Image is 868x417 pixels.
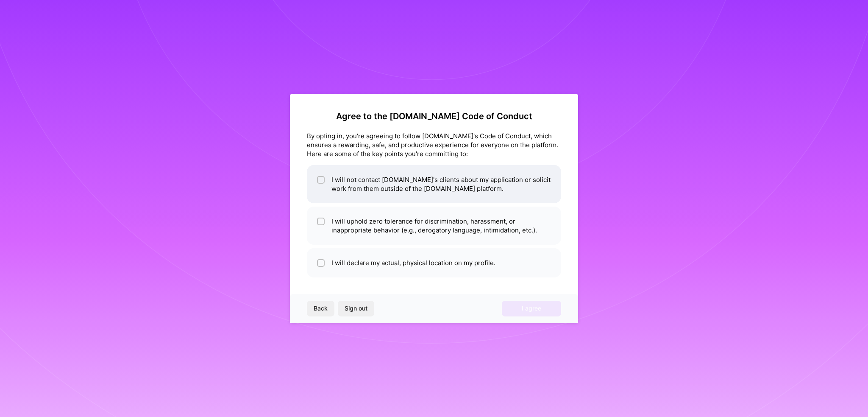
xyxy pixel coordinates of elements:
h2: Agree to the [DOMAIN_NAME] Code of Conduct [307,111,561,121]
span: Back [314,304,328,313]
li: I will uphold zero tolerance for discrimination, harassment, or inappropriate behavior (e.g., der... [307,207,561,245]
button: Sign out [338,301,374,316]
button: Back [307,301,334,316]
span: Sign out [345,304,367,313]
div: By opting in, you're agreeing to follow [DOMAIN_NAME]'s Code of Conduct, which ensures a rewardin... [307,132,561,158]
li: I will not contact [DOMAIN_NAME]'s clients about my application or solicit work from them outside... [307,165,561,203]
li: I will declare my actual, physical location on my profile. [307,248,561,277]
